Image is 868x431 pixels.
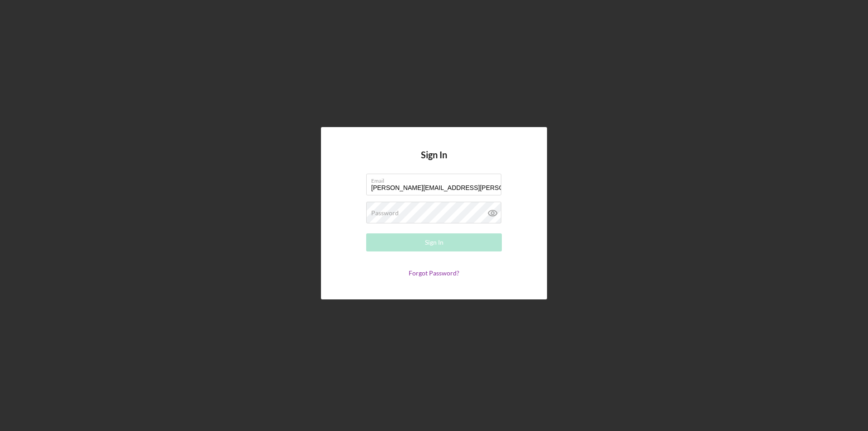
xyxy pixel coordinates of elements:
[409,269,459,277] a: Forgot Password?
[425,233,443,251] div: Sign In
[366,233,502,251] button: Sign In
[371,174,501,184] label: Email
[371,209,399,217] label: Password
[421,150,447,174] h4: Sign In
